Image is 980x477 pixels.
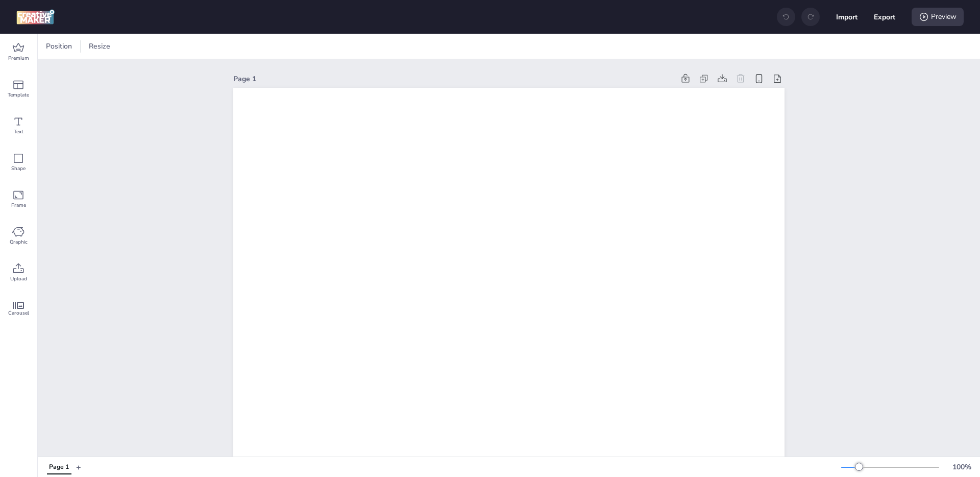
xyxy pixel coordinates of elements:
img: logo Creative Maker [16,9,55,25]
span: Upload [10,275,27,283]
span: Resize [87,41,112,52]
span: Carousel [8,309,29,317]
button: Export [874,6,895,28]
button: + [76,458,81,476]
span: Frame [11,201,26,209]
span: Template [8,91,29,99]
span: Premium [8,54,29,62]
span: Position [44,41,74,52]
span: Graphic [10,238,28,246]
div: Preview [912,8,964,26]
span: Shape [11,164,26,173]
span: Text [14,128,23,136]
div: Page 1 [233,74,674,84]
div: 100 % [949,462,974,472]
div: Page 1 [49,463,69,472]
button: Import [836,6,857,28]
div: Tabs [42,458,76,476]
